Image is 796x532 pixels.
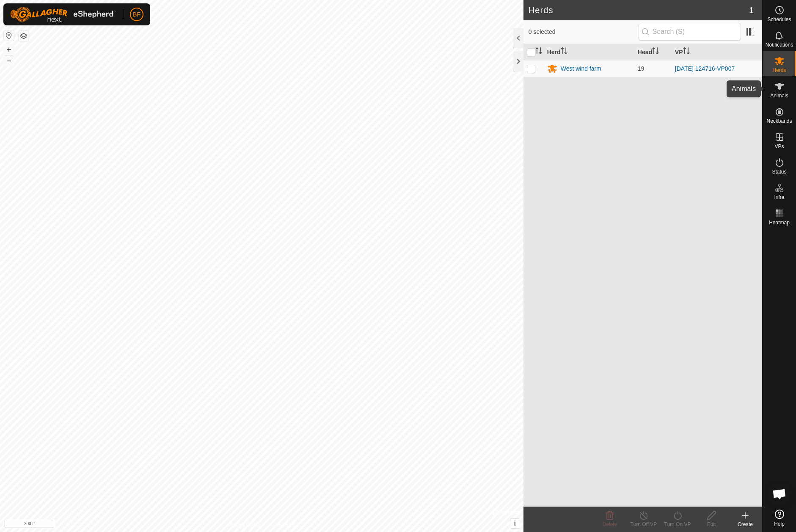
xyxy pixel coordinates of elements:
span: Neckbands [766,119,792,124]
span: BF [133,10,140,19]
span: Heatmap [769,220,790,225]
div: Create [728,521,762,528]
a: Help [763,506,796,530]
span: VPs [774,144,784,149]
span: i [514,520,515,527]
span: Schedules [767,17,791,22]
p-sorticon: Activate to sort [561,49,567,55]
span: 19 [638,65,645,72]
th: Head [634,44,672,61]
div: West wind farm [561,64,601,73]
span: Delete [603,521,617,527]
th: VP [672,44,762,61]
span: Status [772,169,786,174]
th: Herd [544,44,634,61]
div: Edit [694,521,728,528]
button: i [510,519,520,528]
input: Search (S) [639,23,741,41]
span: 0 selected [529,28,639,36]
p-sorticon: Activate to sort [535,49,542,55]
p-sorticon: Activate to sort [652,49,659,55]
a: Contact Us [270,521,295,529]
div: Turn On VP [661,521,694,528]
img: Gallagher Logo [10,7,116,22]
div: Turn Off VP [627,521,661,528]
span: Herds [772,68,786,73]
button: – [4,55,14,66]
span: Animals [770,93,788,98]
a: Open chat [767,481,792,507]
a: [DATE] 124716-VP007 [675,65,735,72]
a: Privacy Policy [228,521,260,529]
h2: Herds [529,5,749,15]
p-sorticon: Activate to sort [683,49,690,55]
button: Reset Map [4,30,14,41]
span: 1 [749,4,754,17]
button: + [4,44,14,55]
span: Notifications [766,42,793,47]
button: Map Layers [19,31,29,41]
span: Help [774,521,785,526]
span: Infra [774,195,784,200]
